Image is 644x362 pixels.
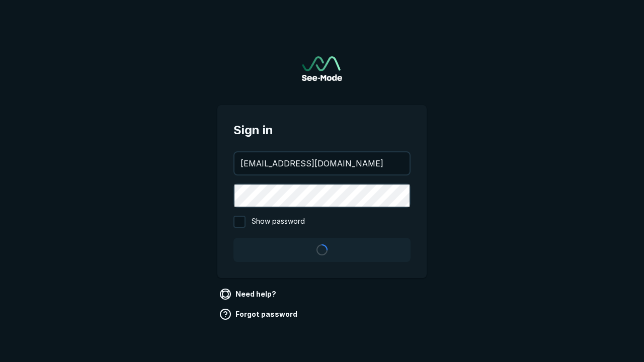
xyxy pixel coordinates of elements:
a: Forgot password [217,306,301,322]
span: Sign in [233,121,411,139]
a: Go to sign in [302,56,342,81]
input: your@email.com [234,152,410,174]
img: See-Mode Logo [302,56,342,81]
a: Need help? [217,286,280,302]
span: Show password [252,216,305,228]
